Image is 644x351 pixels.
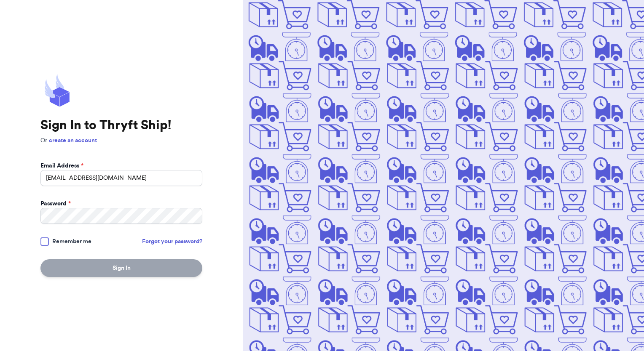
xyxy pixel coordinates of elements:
span: Remember me [52,237,91,246]
a: Forgot your password? [142,237,202,246]
label: Email Address [40,162,83,170]
h1: Sign In to Thryft Ship! [40,118,202,133]
button: Sign In [40,259,202,277]
label: Password [40,199,71,208]
p: Or [40,136,202,145]
a: create an account [49,138,97,144]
